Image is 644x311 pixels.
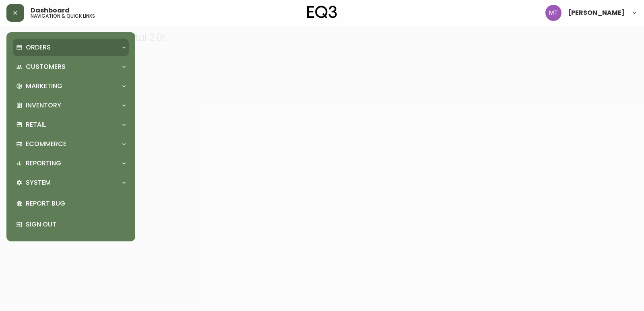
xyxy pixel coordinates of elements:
div: Inventory [13,97,129,114]
h5: navigation & quick links [31,14,95,19]
p: System [26,178,51,187]
p: Report Bug [26,199,126,208]
div: Retail [13,116,129,134]
div: Sign Out [13,214,129,235]
p: Marketing [26,82,62,91]
p: Customers [26,62,66,71]
p: Inventory [26,101,61,110]
span: [PERSON_NAME] [568,10,625,16]
span: Dashboard [31,7,70,14]
p: Sign Out [26,220,126,229]
div: Orders [13,39,129,56]
p: Orders [26,43,51,52]
div: Ecommerce [13,135,129,153]
div: Report Bug [13,193,129,214]
div: System [13,174,129,192]
div: Marketing [13,77,129,95]
p: Reporting [26,159,61,168]
img: 397d82b7ede99da91c28605cdd79fceb [545,5,561,21]
img: logo [307,6,337,19]
div: Customers [13,58,129,76]
p: Ecommerce [26,140,66,148]
div: Reporting [13,154,129,172]
p: Retail [26,120,46,129]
